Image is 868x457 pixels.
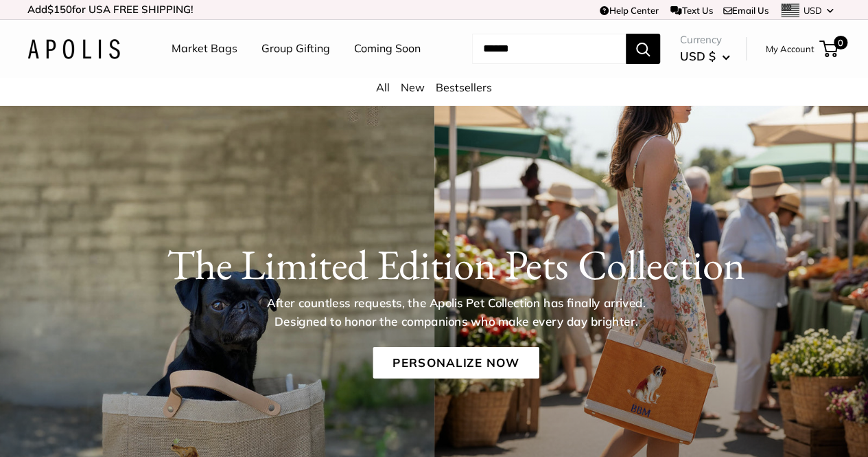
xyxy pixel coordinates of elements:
a: Group Gifting [261,38,330,59]
a: Personalize Now [373,347,539,379]
button: USD $ [680,45,730,67]
span: USD [804,5,822,16]
a: All [376,80,390,94]
a: Coming Soon [354,38,421,59]
span: USD $ [680,49,716,63]
p: After countless requests, the Apolis Pet Collection has finally arrived. Designed to honor the co... [244,294,668,331]
h1: The Limited Edition Pets Collection [69,241,842,290]
a: Bestsellers [436,80,492,94]
button: Search [626,34,660,64]
a: Market Bags [172,38,237,59]
img: Apolis [27,39,120,59]
input: Search... [472,34,626,64]
a: Text Us [670,5,712,16]
span: $150 [47,3,72,16]
a: 0 [821,41,838,57]
span: Currency [680,30,730,49]
span: 0 [834,36,847,49]
a: Email Us [723,5,769,16]
a: My Account [766,41,814,57]
a: New [401,80,425,94]
a: Help Center [600,5,658,16]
